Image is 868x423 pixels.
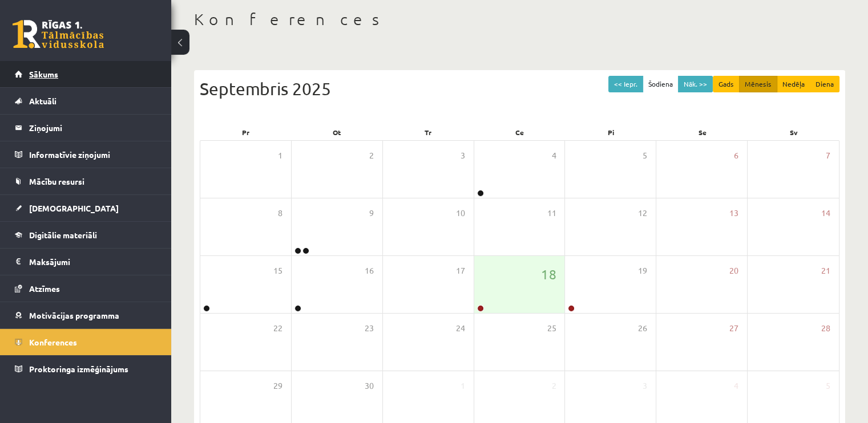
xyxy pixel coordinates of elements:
[551,380,556,392] span: 2
[273,322,282,335] span: 22
[713,76,740,92] button: Gads
[369,207,374,219] span: 9
[638,322,647,335] span: 26
[456,322,465,335] span: 24
[200,124,291,140] div: Pr
[826,149,830,162] span: 7
[15,195,157,221] a: [DEMOGRAPHIC_DATA]
[638,265,647,277] span: 19
[278,149,282,162] span: 1
[643,76,679,92] button: Šodiena
[194,10,845,29] h1: Konferences
[547,207,556,219] span: 11
[15,61,157,87] a: Sākums
[273,265,282,277] span: 15
[29,249,157,275] legend: Maksājumi
[29,141,157,168] legend: Informatīvie ziņojumi
[291,124,382,140] div: Ot
[547,322,556,335] span: 25
[13,20,104,48] a: Rīgas 1. Tālmācības vidusskola
[734,149,738,162] span: 6
[729,322,738,335] span: 27
[365,322,374,335] span: 23
[461,149,465,162] span: 3
[748,124,839,140] div: Sv
[29,230,97,240] span: Digitālie materiāli
[729,265,738,277] span: 20
[15,141,157,168] a: Informatīvie ziņojumi
[474,124,565,140] div: Ce
[365,380,374,392] span: 30
[15,222,157,248] a: Digitālie materiāli
[638,207,647,219] span: 12
[365,265,374,277] span: 16
[657,124,748,140] div: Se
[541,265,556,284] span: 18
[643,380,647,392] span: 3
[461,380,465,392] span: 1
[15,275,157,302] a: Atzīmes
[273,380,282,392] span: 29
[678,76,713,92] button: Nāk. >>
[29,337,77,347] span: Konferences
[456,207,465,219] span: 10
[810,76,839,92] button: Diena
[15,249,157,275] a: Maksājumi
[15,115,157,141] a: Ziņojumi
[29,176,84,186] span: Mācību resursi
[826,380,830,392] span: 5
[382,124,474,140] div: Tr
[608,76,643,92] button: << Iepr.
[29,310,119,320] span: Motivācijas programma
[821,265,830,277] span: 21
[729,207,738,219] span: 13
[739,76,777,92] button: Mēnesis
[200,76,839,101] div: Septembris 2025
[566,124,657,140] div: Pi
[821,322,830,335] span: 28
[29,283,60,294] span: Atzīmes
[278,207,282,219] span: 8
[777,76,810,92] button: Nedēļa
[29,203,119,213] span: [DEMOGRAPHIC_DATA]
[15,88,157,114] a: Aktuāli
[29,69,58,79] span: Sākums
[29,96,56,106] span: Aktuāli
[29,364,128,374] span: Proktoringa izmēģinājums
[734,380,738,392] span: 4
[15,356,157,382] a: Proktoringa izmēģinājums
[821,207,830,219] span: 14
[15,329,157,355] a: Konferences
[15,302,157,328] a: Motivācijas programma
[15,168,157,194] a: Mācību resursi
[456,265,465,277] span: 17
[29,115,157,141] legend: Ziņojumi
[643,149,647,162] span: 5
[551,149,556,162] span: 4
[369,149,374,162] span: 2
